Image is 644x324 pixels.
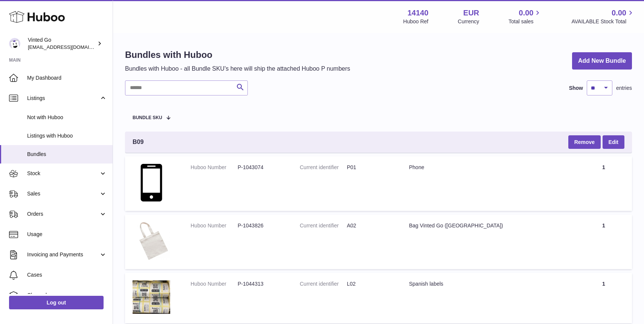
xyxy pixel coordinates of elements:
[27,190,99,197] span: Sales
[28,44,111,50] span: [EMAIL_ADDRESS][DOMAIN_NAME]
[575,273,632,323] td: 1
[300,222,347,229] dt: Current identifier
[409,280,568,288] div: Spanish labels
[616,85,632,92] span: entries
[347,222,394,229] dd: A02
[238,280,285,288] dd: P-1044313
[403,18,429,25] div: Huboo Ref
[27,231,107,238] span: Usage
[27,95,99,102] span: Listings
[571,18,635,25] span: AVAILABLE Stock Total
[569,85,583,92] label: Show
[28,36,96,51] div: Vinted Go
[133,164,170,201] img: Phone
[508,18,542,25] span: Total sales
[27,251,99,258] span: Invoicing and Payments
[191,280,238,288] dt: Huboo Number
[191,222,238,229] dt: Huboo Number
[27,271,107,279] span: Cases
[133,115,162,120] span: Bundle SKU
[568,135,601,149] button: Remove
[572,52,632,70] a: Add New Bundle
[27,292,107,299] span: Channels
[125,49,350,61] h1: Bundles with Huboo
[191,164,238,171] dt: Huboo Number
[238,164,285,171] dd: P-1043074
[133,222,170,260] img: Bag Vinted Go (Spain)
[575,215,632,269] td: 1
[571,8,635,25] a: 0.00 AVAILABLE Stock Total
[9,38,20,49] img: giedre.bartusyte@vinted.com
[407,8,429,18] strong: 14140
[27,132,107,139] span: Listings with Huboo
[300,280,347,288] dt: Current identifier
[458,18,479,25] div: Currency
[603,135,624,149] a: Edit
[409,222,568,229] div: Bag Vinted Go ([GEOGRAPHIC_DATA])
[27,151,107,158] span: Bundles
[347,280,394,288] dd: L02
[9,296,104,309] a: Log out
[409,164,568,171] div: Phone
[347,164,394,171] dd: P01
[508,8,542,25] a: 0.00 Total sales
[575,156,632,211] td: 1
[27,210,99,218] span: Orders
[125,65,350,73] p: Bundles with Huboo - all Bundle SKU's here will ship the attached Huboo P numbers
[238,222,285,229] dd: P-1043826
[27,74,107,82] span: My Dashboard
[519,8,534,18] span: 0.00
[300,164,347,171] dt: Current identifier
[27,170,99,177] span: Stock
[463,8,479,18] strong: EUR
[27,114,107,121] span: Not with Huboo
[133,280,170,314] img: Spanish labels
[133,138,143,146] span: B09
[612,8,626,18] span: 0.00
